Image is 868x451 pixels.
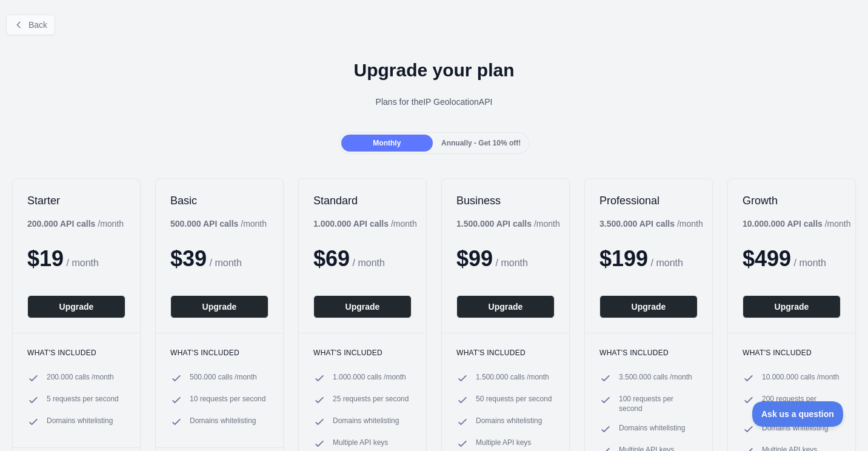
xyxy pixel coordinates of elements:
div: / month [743,218,851,230]
div: / month [313,218,417,230]
span: $ 69 [313,246,350,271]
div: / month [599,218,703,230]
span: $ 499 [743,246,791,271]
span: $ 199 [599,246,648,271]
b: 1.000.000 API calls [313,219,389,229]
h2: Business [456,193,555,208]
b: 1.500.000 API calls [456,219,532,229]
iframe: Toggle Customer Support [752,401,844,427]
h2: Standard [313,193,412,208]
b: 3.500.000 API calls [599,219,675,229]
h2: Professional [599,193,698,208]
span: $ 99 [456,246,493,271]
div: / month [456,218,560,230]
b: 10.000.000 API calls [743,219,823,229]
h2: Growth [743,193,841,208]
